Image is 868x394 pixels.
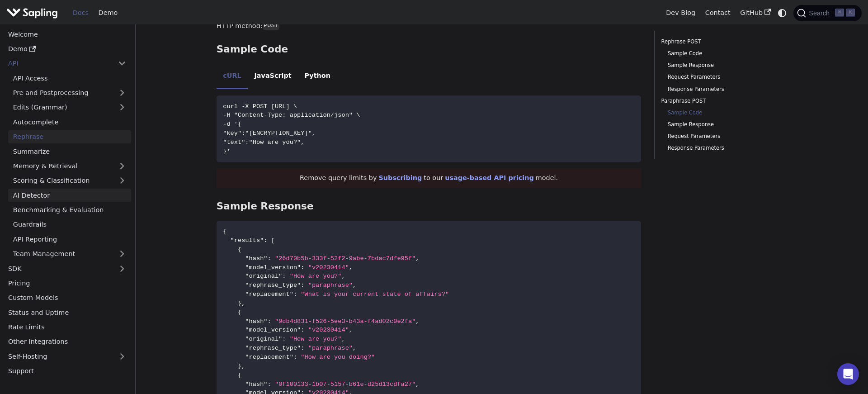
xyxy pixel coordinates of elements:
a: Sample Code [668,49,781,58]
a: SDK [3,262,113,275]
a: Paraphrase POST [661,97,784,105]
span: : [301,345,304,351]
a: GitHub [735,6,775,20]
a: Sample Response [668,61,781,70]
a: Team Management [8,247,131,261]
div: Remove query limits by to our model. [217,168,642,188]
span: "What is your current state of affairs?" [301,291,449,298]
span: : [264,237,267,244]
span: , [241,363,245,370]
span: } [238,363,241,370]
span: "hash" [245,381,267,388]
a: API Reporting [8,233,131,246]
a: Rate Limits [3,321,131,334]
a: Request Parameters [668,73,781,81]
a: Contact [700,6,736,20]
span: "replacement" [245,291,293,298]
span: , [241,300,245,307]
span: "9db4d831-f526-5ee3-b43a-f4ad02c0e2fa" [275,318,415,325]
span: "paraphrase" [308,345,353,351]
span: "How are you?" [290,336,342,342]
a: API [3,57,113,70]
img: Sapling.ai [6,6,58,19]
a: Other Integrations [3,335,131,348]
span: , [415,381,419,388]
span: , [353,282,356,289]
span: : [268,255,271,262]
span: : [293,291,297,298]
li: Python [298,64,337,89]
span: "hash" [245,255,267,262]
a: Request Parameters [668,132,781,141]
span: "text":"How are you?", [223,139,304,146]
span: : [301,264,304,271]
span: "26d70b5b-333f-52f2-9abe-7bdac7dfe95f" [275,255,415,262]
a: Subscribing [378,174,422,181]
a: Rephrase POST [661,38,784,46]
span: "How are you?" [290,273,342,280]
a: Response Parameters [668,144,781,152]
a: Rephrase [8,130,131,143]
span: , [349,264,353,271]
span: "v20230414" [308,327,349,333]
li: JavaScript [248,64,298,89]
h3: Sample Code [217,43,642,56]
span: "model_version" [245,327,301,333]
a: Docs [68,6,94,20]
span: { [238,309,241,316]
span: : [301,327,304,333]
span: "How are you doing?" [301,354,375,361]
span: "replacement" [245,354,293,361]
li: cURL [217,64,248,89]
span: , [353,345,356,351]
a: Scoring & Classification [8,174,131,187]
a: AI Detector [8,189,131,202]
a: Dev Blog [661,6,700,20]
a: Sample Code [668,109,781,117]
span: "v20230414" [308,264,349,271]
a: Guardrails [8,218,131,231]
span: -d '{ [223,121,241,128]
a: Sample Response [668,120,781,129]
a: Summarize [8,145,131,158]
span: , [415,318,419,325]
a: usage-based API pricing [445,174,534,181]
span: "results" [231,237,264,244]
span: : [293,354,297,361]
span: "paraphrase" [308,282,353,289]
p: HTTP method: [217,21,642,32]
span: "model_version" [245,264,301,271]
a: Response Parameters [668,85,781,94]
a: Pre and Postprocessing [8,86,131,100]
a: Demo [94,6,123,20]
a: Welcome [3,28,131,41]
span: curl -X POST [URL] \ [223,103,297,110]
span: }' [223,148,230,155]
span: Search [806,9,835,17]
span: : [268,381,271,388]
a: Custom Models [3,291,131,304]
a: API Access [8,71,131,85]
span: : [268,318,271,325]
span: : [301,282,304,289]
button: Switch between dark and light mode (currently system mode) [776,6,789,19]
span: "0f100133-1b07-5157-b61e-d25d13cdfa27" [275,381,415,388]
span: -H "Content-Type: application/json" \ [223,112,360,119]
a: Benchmarking & Evaluation [8,204,131,217]
button: Search (Command+K) [793,5,861,21]
code: POST [263,21,280,30]
div: Open Intercom Messenger [837,363,859,385]
kbd: K [846,9,855,17]
span: [ [271,237,275,244]
kbd: ⌘ [835,9,844,17]
span: "key":"[ENCRYPTION_KEY]", [223,130,316,137]
a: Support [3,365,131,378]
a: Self-Hosting [3,350,131,363]
a: Status and Uptime [3,306,131,319]
a: Edits (Grammar) [8,101,131,114]
span: "rephrase_type" [245,282,301,289]
span: : [282,336,286,342]
button: Collapse sidebar category 'API' [113,57,131,70]
a: Memory & Retrieval [8,160,131,173]
button: Expand sidebar category 'SDK' [113,262,131,275]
